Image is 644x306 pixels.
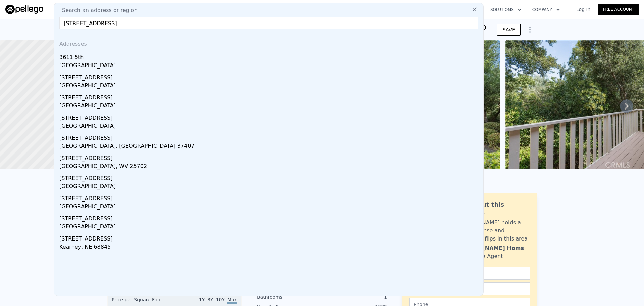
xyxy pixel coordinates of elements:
div: [GEOGRAPHIC_DATA] [59,82,481,91]
div: [PERSON_NAME] Homs [455,244,524,252]
div: Ask about this property [455,200,530,219]
div: Bathrooms [257,294,322,300]
div: [GEOGRAPHIC_DATA] [59,61,481,71]
button: Show Options [523,23,537,36]
div: [GEOGRAPHIC_DATA] [59,122,481,131]
button: Company [527,4,566,16]
div: [STREET_ADDRESS] [59,232,481,243]
div: [GEOGRAPHIC_DATA] [59,102,481,111]
div: [GEOGRAPHIC_DATA] [59,223,481,232]
div: [STREET_ADDRESS] [59,91,481,102]
span: Max [227,297,237,304]
div: [STREET_ADDRESS] [59,131,481,142]
input: Enter an address, city, region, neighborhood or zip code [59,17,478,29]
button: Solutions [485,4,527,16]
span: 3Y [207,297,213,302]
div: [STREET_ADDRESS] [59,192,481,203]
div: [STREET_ADDRESS] [59,212,481,223]
a: Log In [568,6,598,13]
div: [GEOGRAPHIC_DATA] [59,182,481,192]
div: [STREET_ADDRESS] [59,71,481,82]
div: [GEOGRAPHIC_DATA], WV 25702 [59,162,481,172]
div: 1 [322,294,387,300]
div: [GEOGRAPHIC_DATA] [59,203,481,212]
div: [STREET_ADDRESS] [59,172,481,182]
span: Search an address or region [57,6,138,14]
a: Free Account [598,4,639,15]
div: [PERSON_NAME] holds a broker license and personally flips in this area [455,219,530,243]
img: Pellego [5,5,43,14]
span: 1Y [199,297,205,302]
div: [STREET_ADDRESS] [59,111,481,122]
div: [GEOGRAPHIC_DATA], [GEOGRAPHIC_DATA] 37407 [59,142,481,151]
div: Kearney, NE 68845 [59,243,481,252]
span: 10Y [216,297,225,302]
div: 3611 5th [59,51,481,61]
button: SAVE [497,24,521,36]
div: Addresses [57,35,481,51]
div: [STREET_ADDRESS] [59,151,481,162]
